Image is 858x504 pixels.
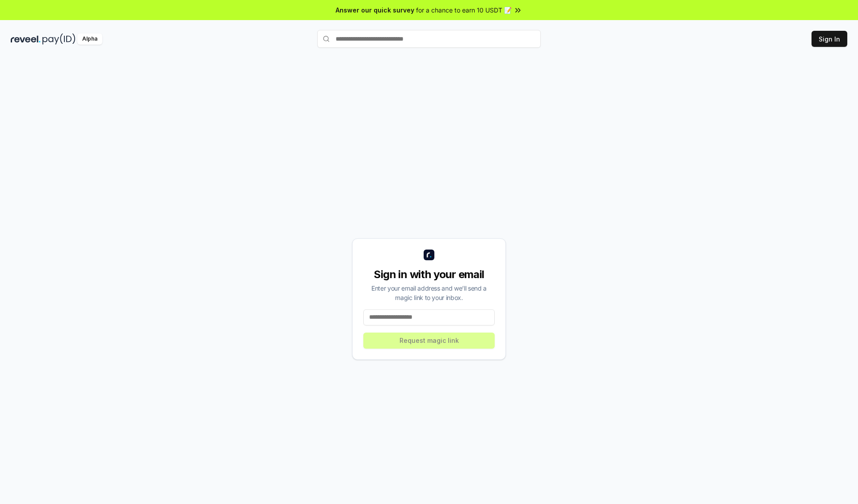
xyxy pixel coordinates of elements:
span: Answer our quick survey [336,5,414,15]
div: Sign in with your email [363,267,495,282]
button: Sign In [812,31,847,47]
img: logo_small [424,250,434,260]
div: Alpha [77,33,102,45]
img: reveel_dark [11,33,41,45]
span: for a chance to earn 10 USDT 📝 [416,5,512,15]
div: Enter your email address and we’ll send a magic link to your inbox. [363,283,495,302]
img: pay_id [42,33,76,45]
